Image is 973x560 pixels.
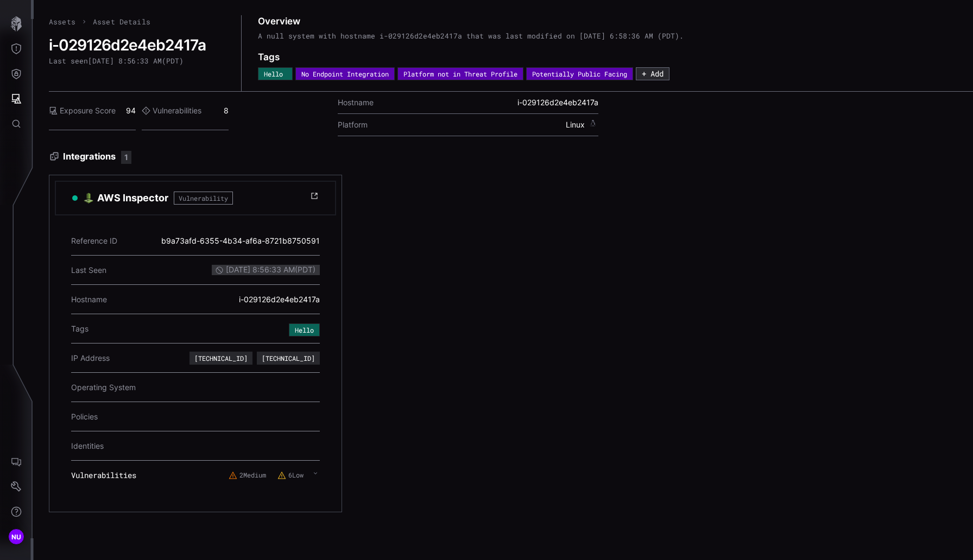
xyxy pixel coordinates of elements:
span: Policies [71,412,98,422]
label: Platform [338,120,368,130]
div: i-029126d2e4eb2417a [239,289,320,310]
span: Identities [71,441,104,451]
div: No Endpoint Integration [301,71,389,77]
div: Hello [295,327,314,333]
button: NU [1,524,32,549]
span: IP Address [71,353,110,363]
label: Hostname [338,98,374,107]
label: 6 Low [277,471,304,480]
span: Hostname [71,295,107,304]
div: [TECHNICAL_ID] [194,355,248,361]
span: Tags [71,324,89,334]
span: Linux [566,120,598,130]
img: Demo AWS Inspector [83,193,94,203]
div: Potentially Public Facing [532,71,627,77]
span: i-029126d2e4eb2417a [517,98,598,107]
span: Vulnerabilities [71,470,136,480]
span: Vulnerability [174,192,233,205]
a: Assets [49,17,75,27]
span: Operating System [71,383,136,392]
span: Asset Details [93,17,150,27]
label: Exposure Score [49,106,116,116]
span: Last Seen [71,265,106,275]
label: Vulnerabilities [142,106,201,116]
span: NU [11,531,22,543]
div: Last seen [DATE] 8:56:33 AM ( PDT ) [49,56,184,65]
div: 94 [49,92,136,130]
div: [TECHNICAL_ID] [262,355,315,361]
span: Hello [264,71,283,77]
label: 2 Medium [229,471,266,480]
nav: breadcrumb [49,15,150,28]
div: Platform not in Threat Profile [403,71,517,77]
h3: AWS Inspector [97,192,168,205]
span: Reference ID [71,236,117,246]
button: + Add [636,67,669,80]
span: [DATE] 8:56:33 AM ( PDT ) [212,265,320,275]
h3: Integrations [49,151,973,164]
h2: i-029126d2e4eb2417a [49,36,226,54]
div: b9a73afd-6355-4b34-af6a-8721b8750591 [161,231,320,251]
div: 1 [121,151,131,164]
div: 8 [142,92,229,130]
